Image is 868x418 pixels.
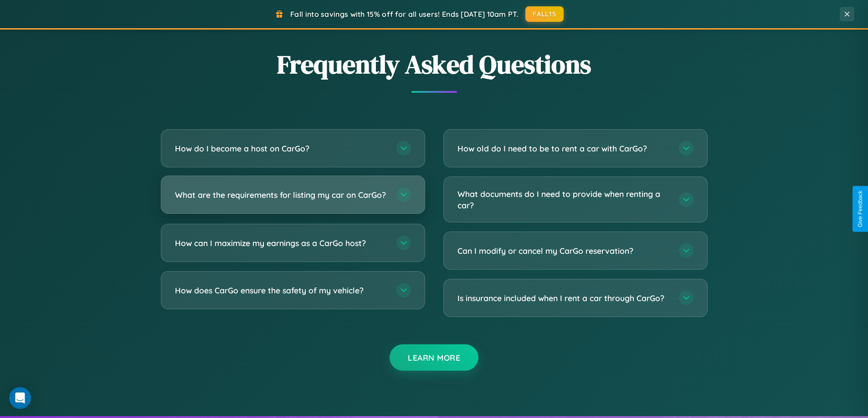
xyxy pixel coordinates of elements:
button: FALL15 [525,6,564,22]
h3: How do I become a host on CarGo? [175,143,387,154]
h3: How does CarGo ensure the safety of my vehicle? [175,285,387,296]
h3: What are the requirements for listing my car on CarGo? [175,189,387,201]
h3: How old do I need to be to rent a car with CarGo? [457,143,670,154]
span: Fall into savings with 15% off for all users! Ends [DATE] 10am PT. [290,10,519,19]
h3: Is insurance included when I rent a car through CarGo? [457,292,670,304]
h2: Frequently Asked Questions [161,47,708,82]
h3: Can I modify or cancel my CarGo reservation? [457,245,670,257]
h3: What documents do I need to provide when renting a car? [457,188,670,211]
div: Open Intercom Messenger [9,387,31,409]
div: Give Feedback [857,191,863,227]
h3: How can I maximize my earnings as a CarGo host? [175,237,387,249]
button: Learn More [390,344,478,371]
